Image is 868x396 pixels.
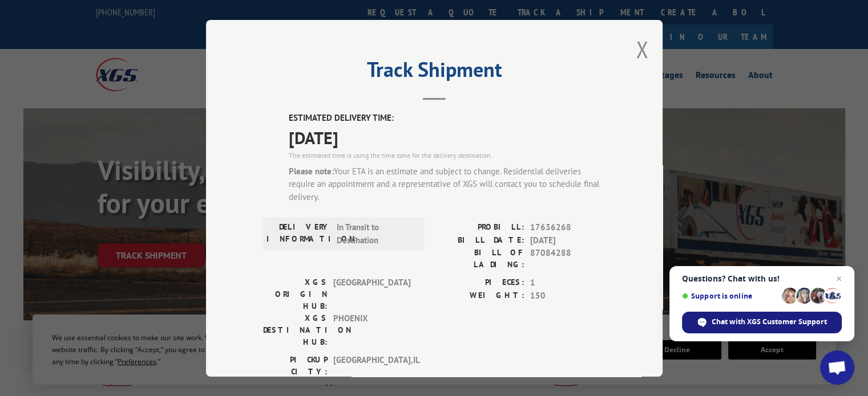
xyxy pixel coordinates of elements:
label: WEIGHT: [434,289,524,302]
label: BILL DATE: [434,234,524,247]
label: ESTIMATED DELIVERY TIME: [289,112,605,125]
span: PHOENIX [333,312,410,348]
span: Close chat [832,272,846,285]
div: Chat with XGS Customer Support [682,312,842,333]
span: 150 [530,289,605,302]
label: DELIVERY INFORMATION: [267,221,331,247]
span: [DATE] [530,234,605,247]
span: In Transit to Destination [337,221,414,247]
label: XGS ORIGIN HUB: [263,276,328,312]
span: [GEOGRAPHIC_DATA] [333,276,410,312]
label: PROBILL: [434,221,524,234]
label: PICKUP CITY: [263,354,328,378]
label: PIECES: [434,276,524,289]
h2: Track Shipment [263,62,605,83]
div: Open chat [820,350,854,385]
label: XGS DESTINATION HUB: [263,312,328,348]
strong: Please note: [289,165,334,176]
span: 87084288 [530,247,605,271]
span: Support is online [682,292,778,300]
span: [DATE] [289,124,605,150]
span: Chat with XGS Customer Support [712,317,827,327]
span: 17636268 [530,221,605,234]
div: The estimated time is using the time zone for the delivery destination. [289,150,605,160]
span: 1 [530,276,605,289]
label: BILL OF LADING: [434,247,524,271]
span: Questions? Chat with us! [682,274,842,283]
div: Your ETA is an estimate and subject to change. Residential deliveries require an appointment and ... [289,165,605,203]
span: [GEOGRAPHIC_DATA] , IL [333,354,410,378]
button: Close modal [636,34,648,64]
